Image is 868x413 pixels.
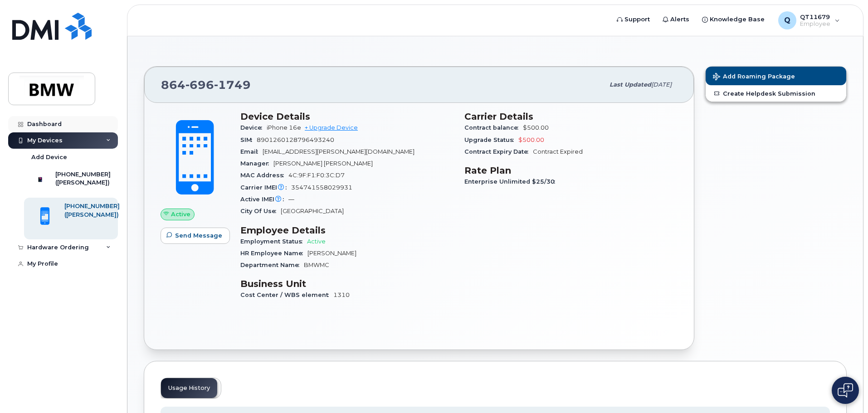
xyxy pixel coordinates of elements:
a: Create Helpdesk Submission [706,85,846,102]
span: Add Roaming Package [713,73,795,82]
span: — [288,196,294,203]
span: Active [171,210,190,219]
span: Manager [240,160,273,167]
span: 1749 [214,78,251,92]
span: Email [240,148,263,155]
span: [PERSON_NAME] [PERSON_NAME] [273,160,373,167]
span: $500.00 [523,124,549,131]
span: Contract Expiry Date [464,148,533,155]
a: + Upgrade Device [305,124,358,131]
span: 864 [161,78,251,92]
span: Contract balance [464,124,523,131]
span: 4C:9F:F1:F0:3C:D7 [288,172,345,179]
span: Enterprise Unlimited $25/30 [464,178,560,185]
span: Department Name [240,262,304,268]
h3: Business Unit [240,278,454,289]
span: iPhone 16e [267,124,301,131]
h3: Rate Plan [464,165,678,176]
span: 1310 [333,292,350,298]
span: $500.00 [518,136,544,143]
span: Upgrade Status [464,136,518,143]
span: Cost Center / WBS element [240,292,333,298]
img: Open chat [838,383,853,398]
span: Contract Expired [533,148,583,155]
span: BMWMC [304,262,329,268]
span: SIM [240,136,257,143]
span: Active [307,238,326,245]
h3: Device Details [240,111,454,122]
span: MAC Address [240,172,288,179]
span: Send Message [175,231,222,240]
span: [EMAIL_ADDRESS][PERSON_NAME][DOMAIN_NAME] [263,148,414,155]
span: Employment Status [240,238,307,245]
span: Active IMEI [240,196,288,203]
span: [DATE] [651,81,672,88]
button: Send Message [161,228,230,244]
button: Add Roaming Package [706,67,846,85]
h3: Employee Details [240,225,454,236]
h3: Carrier Details [464,111,678,122]
span: Carrier IMEI [240,184,291,191]
span: HR Employee Name [240,250,307,257]
span: [GEOGRAPHIC_DATA] [281,208,344,214]
span: Device [240,124,267,131]
span: 354741558029931 [291,184,352,191]
span: 696 [185,78,214,92]
span: City Of Use [240,208,281,214]
span: [PERSON_NAME] [307,250,356,257]
span: Last updated [610,81,651,88]
span: 8901260128796493240 [257,136,334,143]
